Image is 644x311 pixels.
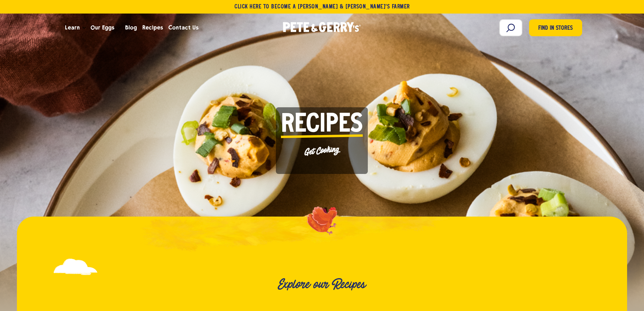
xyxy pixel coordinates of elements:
span: Recipes [142,23,163,32]
a: Our Eggs [88,19,117,37]
span: Find in Stores [538,24,573,33]
span: Learn [65,23,80,32]
span: Our Eggs [91,23,114,32]
a: Learn [62,19,82,37]
input: Search [499,19,522,36]
p: Get Cooking [281,142,363,160]
button: Open the dropdown menu for Learn [82,27,86,29]
span: Contact Us [168,23,198,32]
span: Blog [125,23,137,32]
a: Blog [122,19,140,37]
h2: Explore our Recipes [68,277,576,292]
span: Recipes [281,112,363,138]
a: Find in Stores [529,19,582,36]
a: Recipes [140,19,166,37]
a: Contact Us [166,19,201,37]
button: Open the dropdown menu for Our Eggs [117,27,120,29]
